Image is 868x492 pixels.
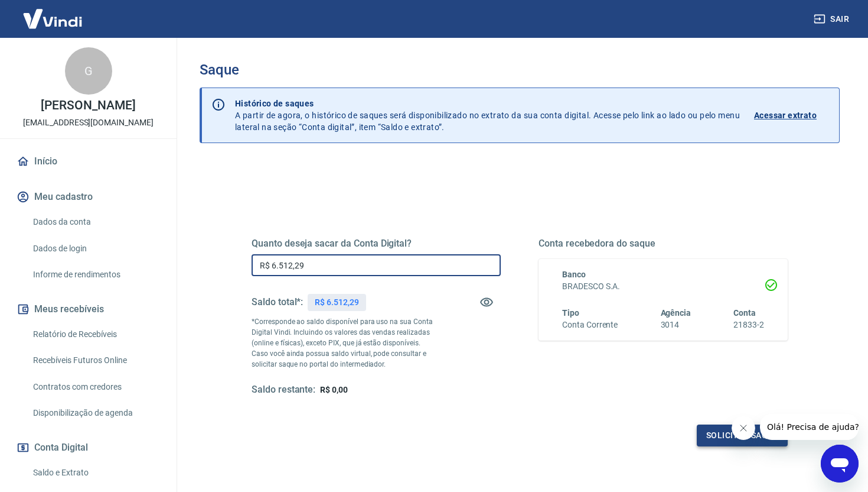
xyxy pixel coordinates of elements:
[200,61,840,78] h3: Saque
[252,316,439,370] p: *Corresponde ao saldo disponível para uso na sua Conta Digital Vindi. Incluindo os valores das ve...
[235,98,740,109] p: Histórico de saques
[28,348,162,373] a: Recebíveis Futuros Online
[14,184,162,210] button: Meu cadastro
[562,308,579,318] span: Tipo
[732,416,755,440] iframe: Fechar mensagem
[562,280,764,293] h6: BRADESCO S.A.
[754,109,817,121] p: Acessar extrato
[28,210,162,234] a: Dados da conta
[754,98,830,133] a: Acessar extrato
[235,98,740,133] p: A partir de agora, o histórico de saques será disponibilizado no extrato da sua conta digital. Ac...
[7,8,99,18] span: Olá! Precisa de ajuda?
[28,237,162,261] a: Dados de login
[562,319,618,331] h6: Conta Corrente
[28,322,162,347] a: Relatório de Recebíveis
[539,238,788,250] h5: Conta recebedora do saque
[28,461,162,485] a: Saldo e Extrato
[733,319,764,331] h6: 21833-2
[811,8,854,30] button: Sair
[14,148,162,174] a: Início
[315,296,358,309] p: R$ 6.512,29
[28,375,162,399] a: Contratos com credores
[661,308,691,318] span: Agência
[252,238,501,250] h5: Quanto deseja sacar da Conta Digital?
[14,435,162,461] button: Conta Digital
[65,47,112,95] div: G
[252,296,303,308] h5: Saldo total*:
[14,296,162,322] button: Meus recebíveis
[28,263,162,287] a: Informe de rendimentos
[760,414,859,440] iframe: Mensagem da empresa
[697,425,788,446] button: Solicitar saque
[562,270,586,279] span: Banco
[252,384,315,396] h5: Saldo restante:
[320,385,348,394] span: R$ 0,00
[733,308,756,318] span: Conta
[23,116,154,129] p: [EMAIL_ADDRESS][DOMAIN_NAME]
[821,445,859,483] iframe: Botão para abrir a janela de mensagens
[14,1,91,37] img: Vindi
[661,319,691,331] h6: 3014
[28,401,162,425] a: Disponibilização de agenda
[41,99,135,112] p: [PERSON_NAME]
